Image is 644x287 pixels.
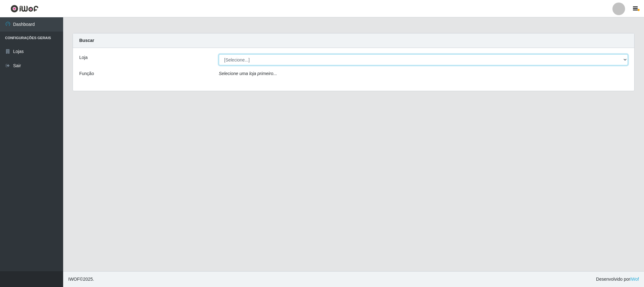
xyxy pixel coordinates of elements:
label: Função [79,70,94,77]
label: Loja [79,54,87,61]
span: IWOF [68,277,80,282]
span: © 2025 . [68,276,94,283]
img: CoreUI Logo [10,5,39,13]
strong: Buscar [79,38,94,43]
a: iWof [630,277,639,282]
span: Desenvolvido por [596,276,639,283]
i: Selecione uma loja primeiro... [219,71,277,76]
